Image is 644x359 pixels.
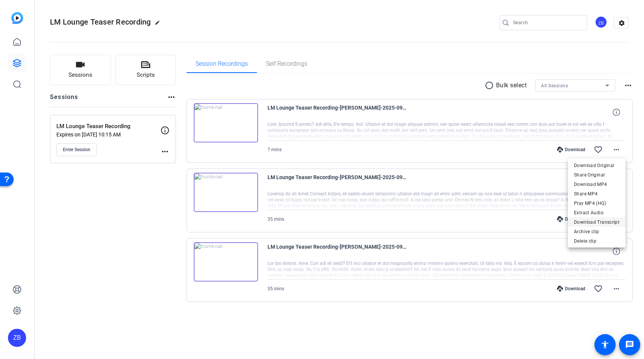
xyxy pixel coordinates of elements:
span: Download MP4 [574,180,619,189]
span: Download Original [574,161,619,170]
span: Delete clip [574,237,619,246]
span: Play MP4 (HQ) [574,199,619,208]
span: Extract Audio [574,208,619,217]
span: Share MP4 [574,189,619,198]
span: Archive clip [574,227,619,236]
span: Share Original [574,170,619,179]
span: Download Transcript [574,218,619,227]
